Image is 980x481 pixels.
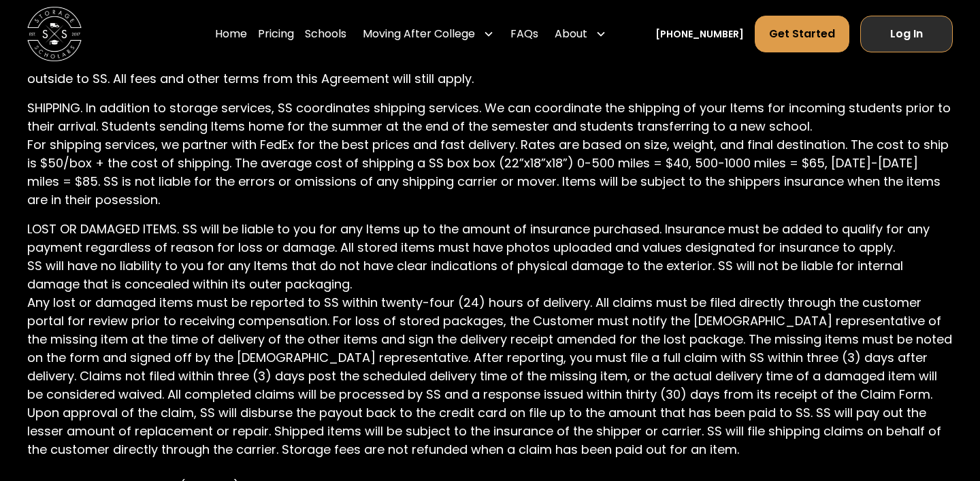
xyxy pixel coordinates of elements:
[363,26,475,42] div: Moving After College
[555,26,587,42] div: About
[357,15,500,53] div: Moving After College
[860,16,953,52] a: Log In
[755,16,849,52] a: Get Started
[27,99,953,209] p: SHIPPING. In addition to storage services, SS coordinates shipping services. We can coordinate th...
[27,7,82,61] a: home
[27,7,82,61] img: Storage Scholars main logo
[549,15,612,53] div: About
[305,15,346,53] a: Schools
[258,15,294,53] a: Pricing
[510,15,538,53] a: FAQs
[655,27,744,42] a: [PHONE_NUMBER]
[215,15,247,53] a: Home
